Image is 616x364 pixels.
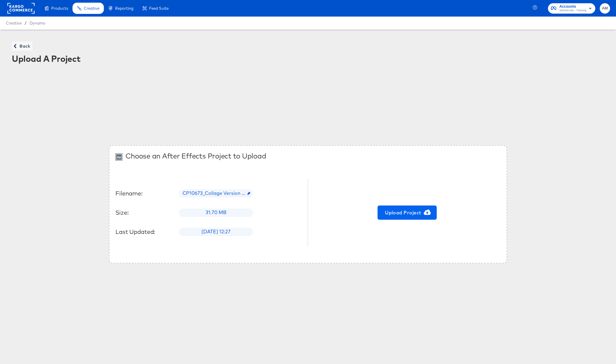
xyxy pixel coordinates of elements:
[559,4,586,10] span: Accounts
[22,21,30,25] span: /
[380,208,434,217] span: Upload Project
[115,6,133,11] span: Reporting
[115,228,175,235] div: Last Updated:
[12,41,33,51] button: Back
[14,43,30,50] span: Back
[149,6,169,11] span: Feed Suite
[198,228,234,235] span: [DATE] 12:27
[30,21,45,25] a: Dynamo
[202,209,230,216] span: 31.70 MB
[179,190,253,197] span: CP10673_Collage Version 1_Primark_CPV_1x1_try2.zip
[602,5,608,12] span: AM
[600,3,610,14] button: AM
[115,190,175,197] div: Filename:
[6,21,22,25] span: Creative
[84,6,99,11] span: Creative
[378,206,437,220] button: Upload Project
[125,152,266,160] div: Choose an After Effects Project to Upload
[559,8,586,13] span: StitcherAds - Training
[12,54,604,63] div: Upload A Project
[51,6,68,11] span: Products
[115,209,175,216] div: Size:
[548,3,595,14] button: AccountsStitcherAds - Training
[179,189,253,198] div: CP10673_Collage Version 1_Primark_CPV_1x1_try2.zip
